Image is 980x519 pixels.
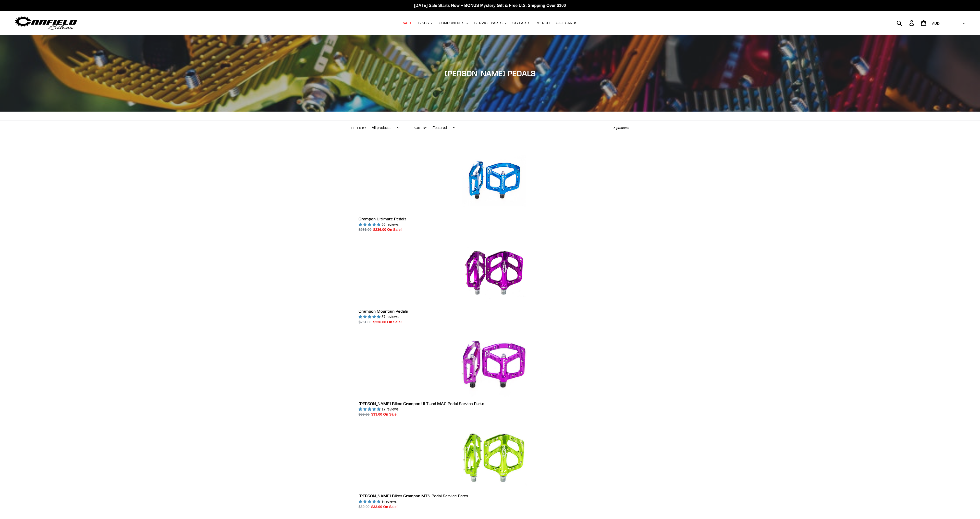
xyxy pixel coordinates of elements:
[418,21,429,25] span: BIKES
[416,20,435,26] button: BIKES
[553,20,580,26] a: GIFT CARDS
[614,126,629,130] span: 5 products
[512,21,531,25] span: GG PARTS
[445,69,536,78] span: [PERSON_NAME] PEDALS
[899,17,912,29] input: Search
[400,20,415,26] a: SALE
[414,126,427,130] label: Sort by
[14,15,78,31] img: Canfield Bikes
[472,20,509,26] button: SERVICE PARTS
[556,21,578,25] span: GIFT CARDS
[534,20,552,26] a: MERCH
[351,126,366,130] label: Filter by
[537,21,550,25] span: MERCH
[439,21,464,25] span: COMPONENTS
[474,21,502,25] span: SERVICE PARTS
[436,20,471,26] button: COMPONENTS
[510,20,533,26] a: GG PARTS
[403,21,412,25] span: SALE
